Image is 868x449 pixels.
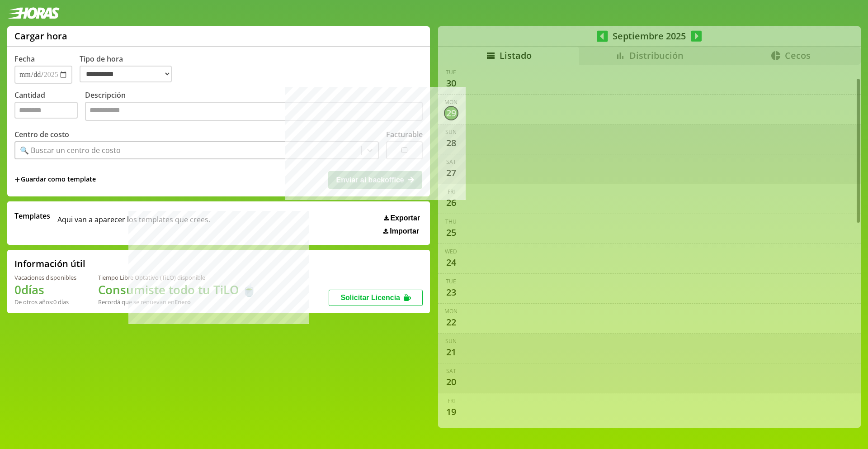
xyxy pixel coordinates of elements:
label: Descripción [85,90,423,123]
div: 🔍 Buscar un centro de costo [20,145,121,155]
label: Centro de costo [14,129,69,139]
span: Importar [390,227,419,235]
img: logotipo [7,7,60,19]
h1: Consumiste todo tu TiLO 🍵 [98,282,256,298]
textarea: Descripción [85,102,423,121]
label: Cantidad [14,90,85,123]
select: Tipo de hora [80,66,172,82]
span: Exportar [390,214,420,222]
div: De otros años: 0 días [14,298,76,306]
div: Vacaciones disponibles [14,273,76,282]
button: Solicitar Licencia [329,290,423,306]
label: Tipo de hora [80,54,179,84]
span: Templates [14,211,50,221]
h1: Cargar hora [14,30,67,42]
label: Facturable [386,129,423,139]
span: +Guardar como template [14,175,96,185]
span: Solicitar Licencia [340,294,400,301]
b: Enero [175,298,191,306]
input: Cantidad [14,102,78,119]
button: Exportar [381,214,423,223]
div: Tiempo Libre Optativo (TiLO) disponible [98,273,256,282]
h2: Información útil [14,258,85,270]
h1: 0 días [14,282,76,298]
span: Aqui van a aparecer los templates que crees. [57,211,210,235]
label: Fecha [14,54,35,64]
div: Recordá que se renuevan en [98,298,256,306]
span: + [14,175,20,185]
